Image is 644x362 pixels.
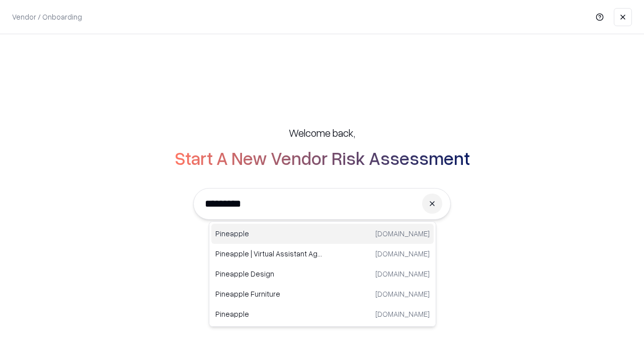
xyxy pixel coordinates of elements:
h2: Start A New Vendor Risk Assessment [175,148,470,168]
p: Pineapple Furniture [215,289,323,299]
p: Vendor / Onboarding [12,12,82,22]
p: Pineapple | Virtual Assistant Agency [215,248,323,259]
p: [DOMAIN_NAME] [375,268,430,279]
p: Pineapple [215,228,323,239]
h5: Welcome back, [289,126,355,140]
p: Pineapple Design [215,268,323,279]
p: [DOMAIN_NAME] [375,289,430,299]
div: Suggestions [209,221,436,327]
p: [DOMAIN_NAME] [375,309,430,319]
p: Pineapple [215,309,323,319]
p: [DOMAIN_NAME] [375,228,430,239]
p: [DOMAIN_NAME] [375,248,430,259]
